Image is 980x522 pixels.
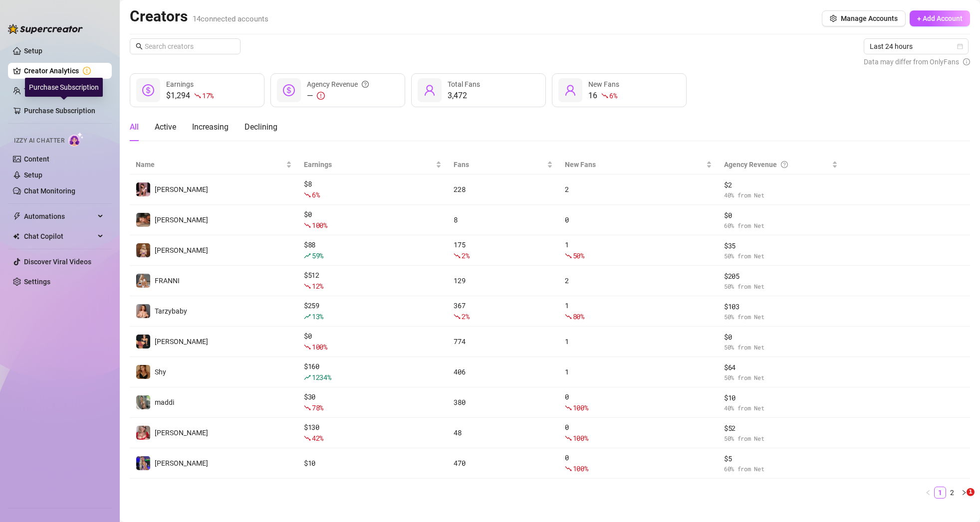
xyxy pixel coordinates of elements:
span: [PERSON_NAME] [155,185,208,193]
h2: Creators [130,7,268,26]
span: Earnings [304,159,434,170]
a: Team Analytics [24,87,73,95]
span: 40 % from Net [724,190,838,200]
span: $ 205 [724,271,838,282]
span: rise [304,374,311,381]
span: 40 % from Net [724,403,838,413]
div: Agency Revenue [724,159,830,170]
a: 1 [935,487,946,498]
span: $ 103 [724,301,838,312]
div: 175 [454,239,552,261]
img: Leila [136,243,150,257]
span: + Add Account [917,14,963,22]
button: left [922,487,934,499]
span: fall [565,465,572,472]
div: 228 [454,184,552,195]
span: fall [601,92,608,99]
span: 50 % from Net [724,434,838,443]
button: right [958,487,970,499]
span: user [564,84,576,96]
span: 100 % [573,464,588,473]
div: 470 [454,458,552,469]
a: Discover Viral Videos [24,258,91,266]
a: Setup [24,47,42,55]
div: $ 259 [304,300,442,322]
a: Purchase Subscription [24,103,104,119]
span: thunderbolt [13,212,21,220]
span: calendar [957,43,963,49]
img: Chat Copilot [13,233,19,240]
div: 1 [565,300,712,322]
span: info-circle [963,56,970,67]
img: maddi [136,395,150,409]
span: 50 % from Net [724,373,838,382]
span: fall [565,313,572,320]
span: Earnings [166,80,194,88]
div: 0 [565,214,712,225]
div: 1 [565,366,712,377]
a: Settings [24,278,50,286]
div: 16 [588,90,619,102]
div: 0 [565,422,712,444]
th: Earnings [298,155,448,174]
span: Total Fans [448,80,480,88]
span: search [136,43,143,50]
span: 2 % [462,251,469,260]
li: Previous Page [922,487,934,499]
span: 6 % [609,91,617,100]
span: fall [304,191,311,198]
div: 2 [565,275,712,286]
div: 774 [454,336,552,347]
span: [PERSON_NAME] [155,338,208,346]
div: $ 0 [304,331,442,352]
img: Ali [136,213,150,227]
span: $ 0 [724,332,838,343]
img: Shy [136,365,150,379]
span: $ 5 [724,453,838,464]
span: 6 % [312,190,319,199]
span: question-circle [362,79,369,90]
div: Agency Revenue [307,79,369,90]
img: FRANNI [136,274,150,288]
span: 100 % [573,433,588,443]
span: 1 [967,488,975,496]
img: logo-BBDzfeDw.svg [8,24,83,34]
span: fall [304,435,311,442]
button: Manage Accounts [822,10,906,26]
span: Chat Copilot [24,228,95,244]
span: fall [304,344,311,350]
div: $ 10 [304,458,442,469]
span: 59 % [312,251,323,260]
span: 12 % [312,281,323,291]
a: Creator Analytics exclamation-circle [24,63,104,79]
input: Search creators [145,41,227,52]
span: fall [194,92,201,99]
span: $ 2 [724,179,838,190]
li: Next Page [958,487,970,499]
span: maddi [155,398,174,406]
div: 3,472 [448,90,480,102]
span: 60 % from Net [724,221,838,230]
span: Name [136,159,284,170]
iframe: Intercom live chat [946,488,970,512]
span: dollar-circle [142,84,154,96]
span: fall [565,404,572,411]
img: Hollie [136,456,150,470]
div: 380 [454,397,552,408]
span: $ 0 [724,210,838,221]
div: 48 [454,427,552,438]
div: 0 [565,391,712,413]
div: $ 130 [304,422,442,444]
span: $ 35 [724,240,838,251]
button: + Add Account [910,10,970,26]
span: 50 % from Net [724,312,838,322]
span: 50 % from Net [724,343,838,352]
span: Fans [454,159,544,170]
th: Fans [448,155,558,174]
span: exclamation-circle [317,92,325,100]
span: $ 64 [724,362,838,373]
div: $ 30 [304,391,442,413]
div: $ 0 [304,209,442,231]
span: fall [304,222,311,229]
span: FRANNI [155,277,180,285]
